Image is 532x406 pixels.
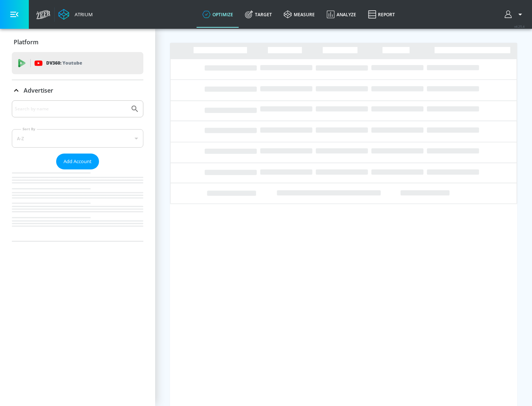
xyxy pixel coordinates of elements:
a: Target [239,1,278,28]
a: Atrium [58,9,93,20]
button: Add Account [56,154,99,169]
p: Platform [14,38,38,46]
div: Platform [12,32,143,52]
div: Advertiser [12,80,143,101]
div: Advertiser [12,100,143,241]
p: Advertiser [24,86,53,94]
div: A-Z [12,129,143,148]
a: measure [278,1,321,28]
nav: list of Advertiser [12,169,143,241]
a: Analyze [321,1,362,28]
a: optimize [197,1,239,28]
div: DV360: Youtube [12,52,143,74]
span: v 4.25.4 [514,24,525,28]
a: Report [362,1,401,28]
input: Search by name [15,104,127,114]
label: Sort By [21,127,37,131]
div: Atrium [72,11,93,18]
span: Add Account [64,157,92,166]
p: DV360: [46,59,82,67]
p: Youtube [62,59,82,67]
